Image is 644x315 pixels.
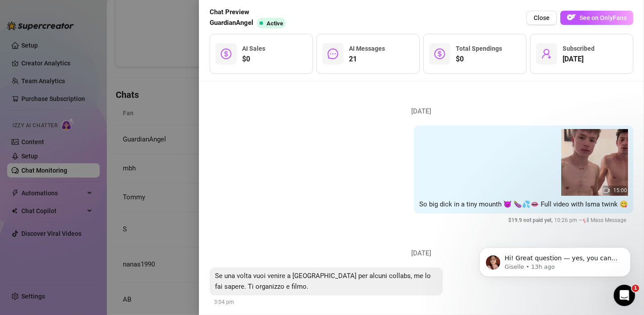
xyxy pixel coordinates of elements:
span: $ 19.9 not paid yet , [508,217,554,223]
span: Close [534,14,550,21]
span: [DATE] [405,248,438,259]
a: OFSee on OnlyFans [560,11,633,25]
span: AI Sales [242,45,265,52]
iframe: Intercom live chat [614,285,635,306]
span: Active [267,20,283,27]
span: [DATE] [405,106,438,117]
span: 3:04 pm [214,299,234,305]
iframe: Intercom notifications message [466,229,644,291]
span: $0 [456,54,502,65]
span: AI Messages [349,45,385,52]
span: dollar [434,48,445,59]
span: 21 [349,54,385,65]
img: OF [567,13,576,22]
span: 10:26 pm — [508,217,629,223]
span: 15:00 [613,187,627,194]
span: GuardianAngel [210,18,253,28]
span: Chat Preview [210,7,289,18]
span: Total Spendings [456,45,502,52]
span: $0 [242,54,265,65]
button: Close [527,11,557,25]
img: media [561,129,628,196]
span: See on OnlyFans [579,14,627,21]
span: 📢 Mass Message [583,217,626,223]
span: dollar [221,48,231,59]
span: video-camera [603,187,610,194]
span: user-add [541,48,552,59]
span: Se una volta vuoi venire a [GEOGRAPHIC_DATA] per alcuni collabs, me lo fai sapere. Ti organizzo e... [215,272,431,291]
span: So big dick in a tiny mounth 😈 🍆💦👄 Full video with Isma twink 😋 [419,200,628,208]
span: [DATE] [563,54,595,65]
span: 1 [632,285,639,292]
span: Subscribed [563,45,595,52]
span: message [328,48,338,59]
button: OFSee on OnlyFans [560,11,633,25]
